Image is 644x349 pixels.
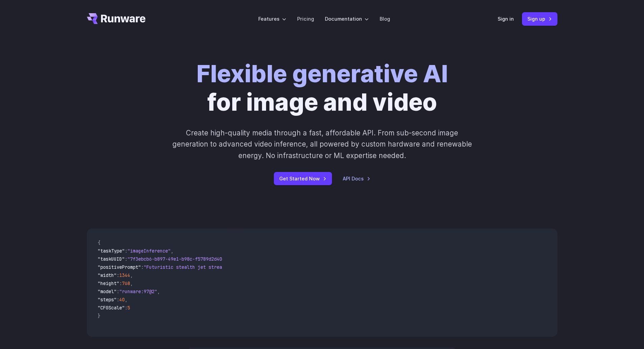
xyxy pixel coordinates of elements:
[122,280,130,286] span: 768
[127,248,171,254] span: "imageInference"
[117,272,119,278] span: :
[171,248,173,254] span: ,
[325,15,369,23] label: Documentation
[98,280,119,286] span: "height"
[274,172,332,185] a: Get Started Now
[343,175,371,182] a: API Docs
[125,297,127,303] span: ,
[125,305,127,311] span: :
[144,264,390,270] span: "Futuristic stealth jet streaking through a neon-lit cityscape with glowing purple exhaust"
[98,297,117,303] span: "steps"
[127,256,230,262] span: "7f3ebcb6-b897-49e1-b98c-f5789d2d40d7"
[98,248,125,254] span: "taskType"
[196,60,448,116] h1: for image and video
[125,248,127,254] span: :
[171,127,473,161] p: Create high-quality media through a fast, affordable API. From sub-second image generation to adv...
[297,15,314,23] a: Pricing
[119,288,157,295] span: "runware:97@2"
[98,313,100,319] span: }
[98,256,125,262] span: "taskUUID"
[98,264,141,270] span: "positivePrompt"
[157,288,160,295] span: ,
[380,15,390,23] a: Blog
[119,297,125,303] span: 40
[141,264,144,270] span: :
[98,305,125,311] span: "CFGScale"
[117,288,119,295] span: :
[119,272,130,278] span: 1344
[127,305,130,311] span: 5
[498,15,514,23] a: Sign in
[119,280,122,286] span: :
[125,256,127,262] span: :
[98,240,100,246] span: {
[98,272,117,278] span: "width"
[130,272,133,278] span: ,
[522,12,557,25] a: Sign up
[130,280,133,286] span: ,
[98,288,117,295] span: "model"
[258,15,286,23] label: Features
[117,297,119,303] span: :
[196,59,448,88] strong: Flexible generative AI
[87,13,146,24] a: Go to /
